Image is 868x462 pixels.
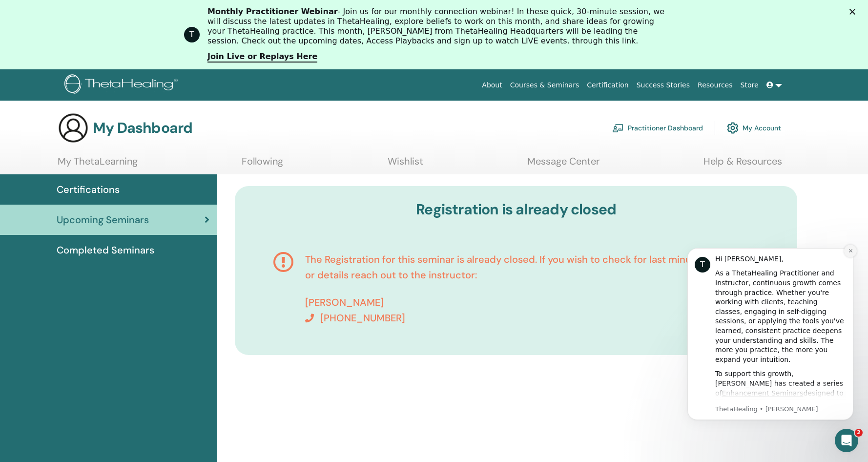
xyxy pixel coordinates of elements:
[855,429,863,437] span: 2
[703,155,782,174] a: Help & Resources
[57,212,149,227] span: Upcoming Seminars
[64,74,181,96] img: logo.png
[93,119,192,137] h3: My Dashboard
[207,7,668,46] div: - Join us for our monthly connection webinar! In these quick, 30-minute session, we will discuss ...
[506,76,583,94] a: Courses & Seminars
[727,117,781,139] a: My Account
[58,155,138,174] a: My ThetaLearning
[171,9,184,21] button: Dismiss notification
[694,76,737,94] a: Resources
[184,27,200,42] div: Profile image for ThetaHealing
[527,155,599,174] a: Message Center
[633,76,694,94] a: Success Stories
[388,155,423,174] a: Wishlist
[320,312,405,324] span: [PHONE_NUMBER]
[207,52,317,63] a: Join Live or Replays Here
[727,120,739,136] img: cog.svg
[249,201,783,218] h3: Registration is already closed
[49,153,131,161] a: Enhancement Seminars
[57,182,120,197] span: Certifications
[42,133,173,239] div: To support this growth, [PERSON_NAME] has created a series of designed to help you refine your kn...
[58,112,89,144] img: generic-user-icon.jpg
[737,76,763,94] a: Store
[583,76,632,94] a: Certification
[612,117,703,139] a: Practitioner Dashboard
[305,294,760,310] p: [PERSON_NAME]
[242,155,283,174] a: Following
[835,429,858,452] iframe: Intercom live chat
[849,9,859,15] div: Zavřít
[42,169,173,178] p: Message from ThetaHealing, sent Právě teď
[612,124,624,132] img: chalkboard-teacher.svg
[305,252,760,283] p: The Registration for this seminar is already closed. If you wish to check for last minute availab...
[207,7,338,16] b: Monthly Practitioner Webinar
[673,236,868,457] iframe: Intercom notifications zpráva
[57,243,154,257] span: Completed Seminars
[478,76,506,94] a: About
